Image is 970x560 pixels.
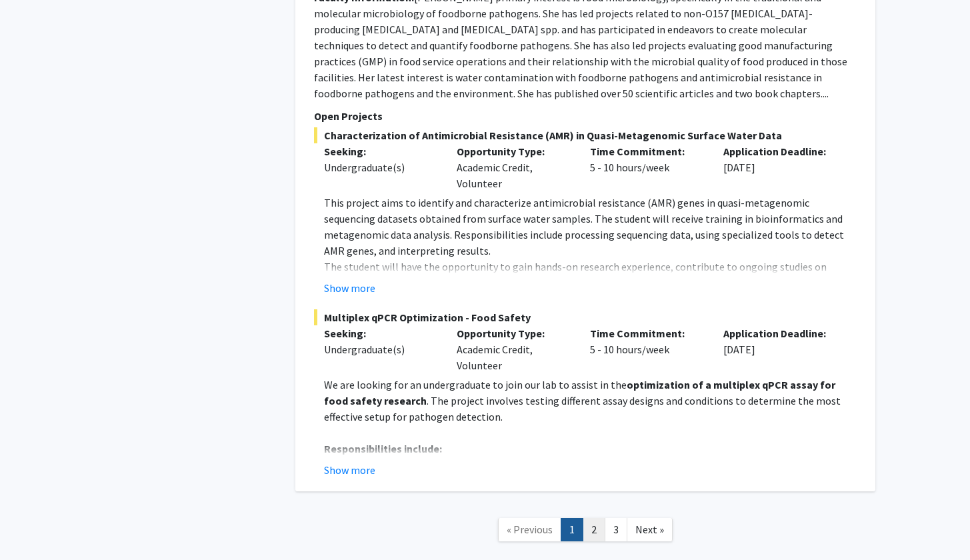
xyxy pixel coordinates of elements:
[590,325,703,341] p: Time Commitment:
[314,108,857,124] p: Open Projects
[324,325,437,341] p: Seeking:
[324,462,375,478] button: Show more
[583,518,605,541] a: 2
[324,159,437,175] div: Undergraduate(s)
[498,518,561,541] a: Previous Page
[324,442,442,455] strong: Responsibilities include:
[580,325,713,373] div: 5 - 10 hours/week
[314,127,857,143] span: Characterization of Antimicrobial Resistance (AMR) in Quasi-Metagenomic Surface Water Data
[561,518,583,541] a: 1
[723,143,837,159] p: Application Deadline:
[447,143,580,191] div: Academic Credit, Volunteer
[713,325,847,373] div: [DATE]
[324,195,857,259] p: This project aims to identify and characterize antimicrobial resistance (AMR) genes in quasi-meta...
[10,500,57,550] iframe: Chat
[324,378,835,407] strong: optimization of a multiplex qPCR assay for food safety research
[635,523,664,536] span: Next »
[457,143,570,159] p: Opportunity Type:
[457,325,570,341] p: Opportunity Type:
[590,143,703,159] p: Time Commitment:
[627,518,673,541] a: Next
[324,377,857,425] p: We are looking for an undergraduate to join our lab to assist in the . The project involves testi...
[447,325,580,373] div: Academic Credit, Volunteer
[324,259,857,307] p: The student will have the opportunity to gain hands-on research experience, contribute to ongoing...
[580,143,713,191] div: 5 - 10 hours/week
[324,341,437,357] div: Undergraduate(s)
[723,325,837,341] p: Application Deadline:
[713,143,847,191] div: [DATE]
[507,523,553,536] span: « Previous
[324,280,375,296] button: Show more
[324,143,437,159] p: Seeking:
[295,505,875,559] nav: Page navigation
[314,309,857,325] span: Multiplex qPCR Optimization - Food Safety
[605,518,627,541] a: 3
